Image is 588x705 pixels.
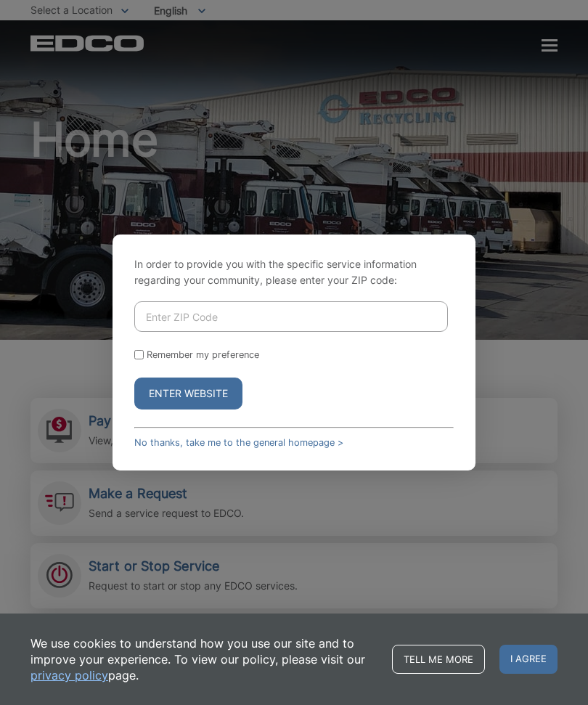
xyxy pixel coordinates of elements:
[499,645,558,674] span: I agree
[392,645,485,674] a: Tell me more
[147,349,259,360] label: Remember my preference
[134,301,448,332] input: Enter ZIP Code
[134,437,343,448] a: No thanks, take me to the general homepage >
[134,256,454,288] p: In order to provide you with the specific service information regarding your community, please en...
[30,635,377,683] p: We use cookies to understand how you use our site and to improve your experience. To view our pol...
[134,378,242,409] button: Enter Website
[30,667,108,683] a: privacy policy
